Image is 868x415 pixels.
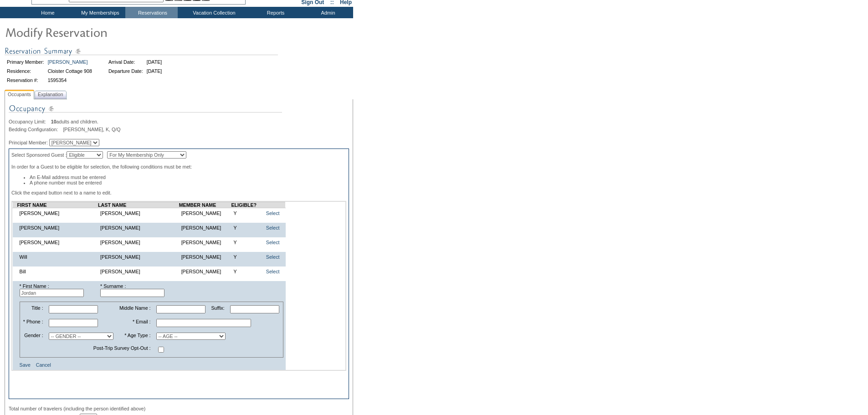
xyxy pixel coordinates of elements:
[17,208,98,219] td: [PERSON_NAME]
[98,202,179,208] td: LAST NAME
[231,252,261,262] td: Y
[266,269,280,274] a: Select
[179,266,231,277] td: [PERSON_NAME]
[98,223,179,233] td: [PERSON_NAME]
[9,103,282,119] img: Occupancy
[17,281,98,299] td: * First Name :
[9,406,349,411] div: Total number of travelers (including the person identified above)
[98,237,179,247] td: [PERSON_NAME]
[231,202,261,208] td: ELIGIBLE?
[301,7,353,18] td: Admin
[98,281,179,299] td: * Surname :
[179,208,231,219] td: [PERSON_NAME]
[98,252,179,262] td: [PERSON_NAME]
[248,7,301,18] td: Reports
[9,149,349,399] div: Select Sponsored Guest : In order for a Guest to be eligible for selection, the following conditi...
[5,23,187,41] img: Modify Reservation
[107,58,144,66] td: Arrival Date:
[51,119,56,124] span: 10
[17,202,98,208] td: FIRST NAME
[9,140,48,145] span: Principal Member:
[21,330,46,342] td: Gender :
[179,252,231,262] td: [PERSON_NAME]
[46,76,93,84] td: 1595354
[9,119,50,124] span: Occupancy Limit:
[17,252,98,262] td: Will
[36,90,65,99] span: Explanation
[21,317,46,329] td: * Phone :
[98,266,179,277] td: [PERSON_NAME]
[5,67,46,75] td: Residence:
[107,67,144,75] td: Departure Date:
[17,266,98,277] td: Bill
[117,303,153,316] td: Middle Name :
[73,7,125,18] td: My Memberships
[117,330,153,342] td: * Age Type :
[17,223,98,233] td: [PERSON_NAME]
[9,127,62,132] span: Bedding Configuration:
[266,225,280,231] a: Select
[48,59,88,65] a: [PERSON_NAME]
[178,7,248,18] td: Vacation Collection
[231,237,261,247] td: Y
[21,7,73,18] td: Home
[21,343,153,356] td: Post-Trip Survey Opt-Out :
[266,210,280,216] a: Select
[145,58,164,66] td: [DATE]
[266,254,280,260] a: Select
[266,240,280,245] a: Select
[36,362,51,368] a: Cancel
[117,317,153,329] td: * Email :
[231,266,261,277] td: Y
[125,7,178,18] td: Reservations
[209,303,227,316] td: Suffix:
[179,223,231,233] td: [PERSON_NAME]
[6,90,33,99] span: Occupants
[231,223,261,233] td: Y
[145,67,164,75] td: [DATE]
[21,303,46,316] td: Title :
[5,58,46,66] td: Primary Member:
[5,76,46,84] td: Reservation #:
[46,67,93,75] td: Cloister Cottage 908
[5,46,278,57] img: Reservation Summary
[30,180,346,185] li: A phone number must be entered
[98,208,179,219] td: [PERSON_NAME]
[17,237,98,247] td: [PERSON_NAME]
[63,127,120,132] span: [PERSON_NAME], K, Q/Q
[231,208,261,219] td: Y
[20,362,31,368] a: Save
[179,237,231,247] td: [PERSON_NAME]
[179,202,231,208] td: MEMBER NAME
[9,119,349,124] div: adults and children.
[30,174,346,180] li: An E-Mail address must be entered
